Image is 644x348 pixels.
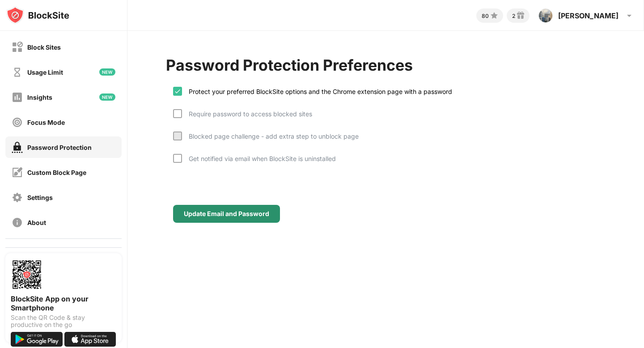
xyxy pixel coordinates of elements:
[99,93,115,101] img: new-icon.svg
[6,6,69,24] img: logo-blocksite.svg
[174,88,181,95] img: check.svg
[99,68,115,76] img: new-icon.svg
[182,132,359,140] div: Blocked page challenge - add extra step to unblock page
[184,210,269,217] div: Update Email and Password
[558,11,619,20] div: [PERSON_NAME]
[64,332,116,347] img: download-on-the-app-store.svg
[11,314,116,328] div: Scan the QR Code & stay productive on the go
[182,155,336,162] div: Get notified via email when BlockSite is uninstalled
[182,110,312,118] div: Require password to access blocked sites
[12,67,23,78] img: time-usage-off.svg
[11,294,116,312] div: BlockSite App on your Smartphone
[27,169,86,176] div: Custom Block Page
[515,10,526,21] img: reward-small.svg
[512,13,515,19] div: 2
[12,142,23,153] img: password-protection-on.svg
[11,332,63,347] img: get-it-on-google-play.svg
[27,93,52,101] div: Insights
[27,144,92,151] div: Password Protection
[12,167,23,178] img: customize-block-page-off.svg
[489,10,500,21] img: points-small.svg
[12,117,23,128] img: focus-off.svg
[166,56,413,74] div: Password Protection Preferences
[27,119,65,126] div: Focus Mode
[538,8,553,23] img: ACg8ocJQEtn3-aEqWcEPDWMsO2tulQXfv1WrIN_wJ7j26baP8MSHXg=s96-c
[27,219,46,226] div: About
[12,42,23,53] img: block-off.svg
[12,217,23,228] img: about-off.svg
[12,192,23,203] img: settings-off.svg
[27,43,61,51] div: Block Sites
[482,13,489,19] div: 80
[12,92,23,103] img: insights-off.svg
[27,68,63,76] div: Usage Limit
[27,194,53,201] div: Settings
[11,259,43,291] img: options-page-qr-code.png
[182,88,452,95] div: Protect your preferred BlockSite options and the Chrome extension page with a password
